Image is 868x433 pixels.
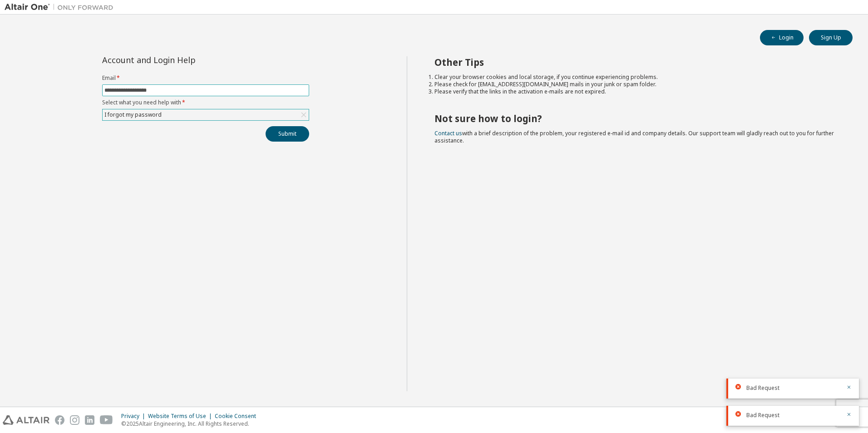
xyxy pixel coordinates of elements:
img: youtube.svg [100,415,113,425]
button: Sign Up [809,30,853,45]
span: with a brief description of the problem, your registered e-mail id and company details. Our suppo... [434,129,834,144]
div: Website Terms of Use [148,413,215,420]
p: © 2025 Altair Engineering, Inc. All Rights Reserved. [121,420,261,428]
img: linkedin.svg [85,415,94,425]
div: Privacy [121,413,148,420]
img: instagram.svg [70,415,79,425]
h2: Not sure how to login? [434,113,837,124]
label: Email [102,74,309,82]
label: Select what you need help with [102,99,309,106]
img: facebook.svg [55,415,64,425]
li: Please verify that the links in the activation e-mails are not expired. [434,88,837,95]
div: I forgot my password [103,110,163,120]
img: altair_logo.svg [3,415,49,425]
li: Clear your browser cookies and local storage, if you continue experiencing problems. [434,74,837,81]
span: Bad Request [746,384,779,392]
button: Submit [266,126,309,142]
span: Bad Request [746,412,779,419]
div: Cookie Consent [215,413,261,420]
li: Please check for [EMAIL_ADDRESS][DOMAIN_NAME] mails in your junk or spam folder. [434,81,837,88]
button: Login [760,30,804,45]
div: Account and Login Help [102,56,268,64]
img: Altair One [5,3,118,12]
div: I forgot my password [103,109,309,120]
a: Contact us [434,129,462,137]
h2: Other Tips [434,56,837,68]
